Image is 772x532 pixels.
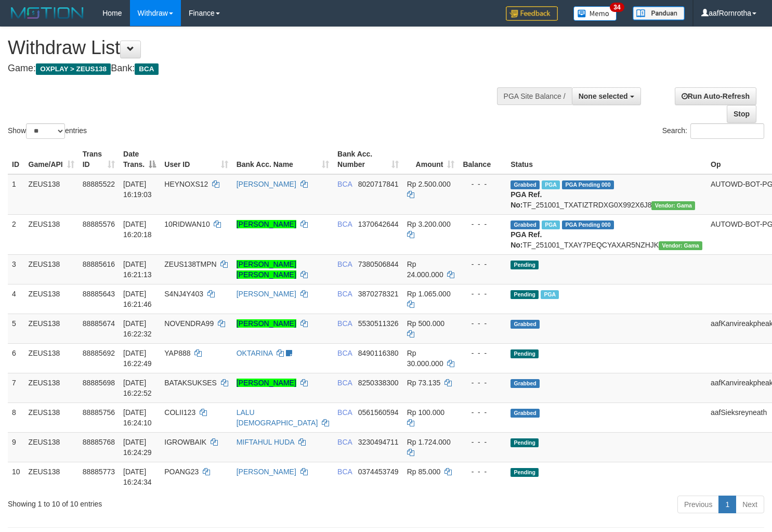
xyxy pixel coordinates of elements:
span: Vendor URL: https://trx31.1velocity.biz [659,241,702,250]
span: Copy 0374453749 to clipboard [358,468,399,476]
span: BCA [337,408,352,417]
span: [DATE] 16:21:13 [123,260,152,279]
span: 10RIDWAN10 [164,220,210,228]
td: ZEUS138 [24,373,78,403]
div: PGA Site Balance / [497,87,572,105]
span: 88885643 [83,290,115,298]
span: Rp 30.000.000 [407,349,443,368]
span: None selected [579,92,628,100]
span: 88885773 [83,468,115,476]
span: Rp 73.135 [407,379,441,387]
th: Balance [459,145,506,174]
td: ZEUS138 [24,403,78,432]
span: Pending [511,349,539,358]
td: 6 [8,343,24,373]
span: PGA Pending [562,220,614,229]
span: Marked by aafnoeunsreypich [542,180,560,189]
a: [PERSON_NAME] [PERSON_NAME] [237,260,296,279]
span: Marked by aafnoeunsreypich [541,290,559,299]
th: Game/API: activate to sort column ascending [24,145,78,174]
span: [DATE] 16:24:29 [123,438,152,457]
b: PGA Ref. No: [511,230,542,249]
span: Rp 1.065.000 [407,290,451,298]
span: [DATE] 16:24:10 [123,408,152,427]
td: TF_251001_TXAY7PEQCYAXAR5NZHJK [506,214,706,254]
div: - - - [463,179,502,189]
span: [DATE] 16:22:49 [123,349,152,368]
span: [DATE] 16:24:34 [123,468,152,486]
span: Copy 8020717841 to clipboard [358,180,399,188]
span: Grabbed [511,379,540,388]
span: 88885576 [83,220,115,228]
span: Pending [511,261,539,269]
span: Grabbed [511,409,540,418]
span: BCA [337,468,352,476]
span: BCA [337,290,352,298]
span: Copy 8490116380 to clipboard [358,349,399,357]
span: [DATE] 16:20:18 [123,220,152,239]
span: Grabbed [511,180,540,189]
a: Next [736,496,764,513]
span: 88885522 [83,180,115,188]
span: BCA [337,438,352,446]
span: Vendor URL: https://trx31.1velocity.biz [651,201,695,210]
span: ZEUS138TMPN [164,260,216,268]
span: BCA [337,220,352,228]
td: 7 [8,373,24,403]
td: 10 [8,462,24,491]
select: Showentries [26,123,65,139]
div: - - - [463,407,502,418]
input: Search: [690,123,764,139]
span: Rp 85.000 [407,468,441,476]
a: [PERSON_NAME] [237,180,296,188]
td: 3 [8,254,24,284]
td: ZEUS138 [24,214,78,254]
th: Bank Acc. Number: activate to sort column ascending [333,145,403,174]
span: Pending [511,290,539,299]
span: IGROWBAIK [164,438,206,446]
span: 88885616 [83,260,115,268]
span: [DATE] 16:21:46 [123,290,152,308]
img: Feedback.jpg [506,6,558,21]
span: 88885674 [83,319,115,328]
span: [DATE] 16:22:32 [123,319,152,338]
span: COLII123 [164,408,195,417]
span: Copy 7380506844 to clipboard [358,260,399,268]
a: Run Auto-Refresh [675,87,756,105]
span: BCA [337,379,352,387]
span: Rp 2.500.000 [407,180,451,188]
a: Stop [727,105,756,123]
span: [DATE] 16:22:52 [123,379,152,397]
a: [PERSON_NAME] [237,468,296,476]
span: [DATE] 16:19:03 [123,180,152,199]
td: 5 [8,314,24,343]
span: Copy 3870278321 to clipboard [358,290,399,298]
span: 88885698 [83,379,115,387]
th: ID [8,145,24,174]
div: - - - [463,466,502,477]
a: OKTARINA [237,349,273,357]
span: Rp 100.000 [407,408,444,417]
span: Copy 3230494711 to clipboard [358,438,399,446]
span: Copy 8250338300 to clipboard [358,379,399,387]
td: 8 [8,403,24,432]
div: - - - [463,378,502,388]
span: BCA [135,63,158,75]
span: 88885756 [83,408,115,417]
span: Pending [511,438,539,447]
span: BCA [337,319,352,328]
span: Marked by aafnoeunsreypich [542,220,560,229]
th: Trans ID: activate to sort column ascending [78,145,119,174]
span: 34 [610,3,624,12]
span: PGA Pending [562,180,614,189]
a: Previous [677,496,719,513]
span: POANG23 [164,468,199,476]
span: Rp 24.000.000 [407,260,443,279]
a: [PERSON_NAME] [237,379,296,387]
span: Copy 5530511326 to clipboard [358,319,399,328]
span: 88885768 [83,438,115,446]
div: - - - [463,259,502,269]
a: LALU [DEMOGRAPHIC_DATA] [237,408,318,427]
img: panduan.png [633,6,685,20]
td: 1 [8,174,24,215]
